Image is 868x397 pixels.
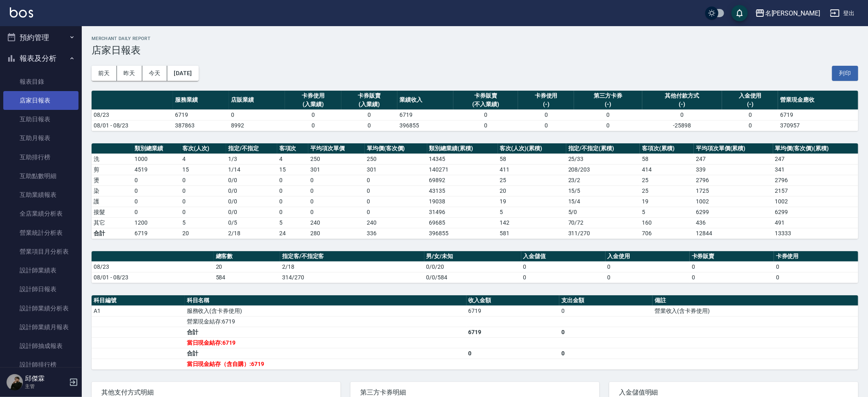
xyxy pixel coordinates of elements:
a: 營業項目月分析表 [3,242,79,261]
td: 0 [132,207,180,217]
td: 2796 [773,175,858,185]
td: 洗 [92,154,132,164]
td: 0 [181,196,226,207]
th: 科目名稱 [185,295,467,306]
td: 0 [308,185,365,196]
a: 店家日報表 [3,91,79,110]
td: 0 [308,175,365,185]
td: 合計 [92,228,132,239]
td: 0 / 0 [226,207,277,217]
div: 第三方卡券 [576,91,640,100]
button: [DATE] [167,66,198,81]
div: (入業績) [287,100,339,109]
a: 互助月報表 [3,129,79,147]
a: 設計師抽成報表 [3,337,79,355]
th: 營業現金應收 [778,91,858,110]
td: 08/23 [92,261,214,272]
td: 1002 [773,196,858,207]
td: 341 [773,164,858,175]
td: A1 [92,306,185,316]
td: 營業現金結存:6719 [185,316,467,327]
td: 合計 [185,327,467,337]
td: 13333 [773,228,858,239]
table: a dense table [92,143,858,239]
td: 0 / 0 [226,196,277,207]
td: 08/23 [92,109,173,120]
a: 全店業績分析表 [3,204,79,223]
td: 0 [518,109,574,120]
td: 營業收入(含卡券使用) [653,306,858,316]
th: 單均價(客次價)(累積) [773,143,858,154]
td: 0 [574,109,642,120]
button: 報表及分析 [3,48,79,69]
table: a dense table [92,295,858,370]
td: 1 / 3 [226,154,277,164]
td: 0 [722,109,778,120]
td: 0 [690,261,774,272]
div: 卡券使用 [520,91,572,100]
td: 0 [229,109,285,120]
td: 1 / 14 [226,164,277,175]
td: 0 [308,196,365,207]
a: 設計師日報表 [3,280,79,299]
th: 類別總業績 [132,143,180,154]
td: 0 [181,185,226,196]
h3: 店家日報表 [92,45,858,56]
button: 前天 [92,66,117,81]
td: 5 [640,207,694,217]
td: 燙 [92,175,132,185]
td: 436 [694,217,773,228]
span: 其他支付方式明細 [101,388,331,397]
span: 入金儲值明細 [619,388,848,397]
td: 0 [132,175,180,185]
div: (不入業績) [455,100,516,109]
div: 卡券販賣 [455,91,516,100]
td: 25 / 33 [566,154,640,164]
td: 69685 [427,217,498,228]
td: 6719 [173,109,229,120]
td: 250 [308,154,365,164]
td: 396855 [397,120,453,131]
td: 0 [722,120,778,131]
td: 0/0/584 [424,272,521,283]
td: 581 [498,228,566,239]
td: 0 [521,272,606,283]
td: 0 [181,207,226,217]
td: 0 [574,120,642,131]
td: 280 [308,228,365,239]
td: 08/01 - 08/23 [92,272,214,283]
td: 0 [606,272,690,283]
td: 0 [467,348,560,359]
td: 70 / 72 [566,217,640,228]
td: 250 [365,154,427,164]
td: 4519 [132,164,180,175]
img: Logo [10,7,33,18]
td: 0 [521,261,606,272]
td: 0 [365,175,427,185]
div: (-) [576,100,640,109]
td: 19 [498,196,566,207]
td: 0 [453,109,518,120]
td: 20 [181,228,226,239]
p: 主管 [25,383,67,390]
td: 411 [498,164,566,175]
td: 14345 [427,154,498,164]
div: 入金使用 [724,91,776,100]
td: 387863 [173,120,229,131]
td: 247 [773,154,858,164]
th: 業績收入 [397,91,453,110]
td: 1725 [694,185,773,196]
td: 其它 [92,217,132,228]
td: 0 [642,109,722,120]
td: 0 [277,185,308,196]
td: 0 [774,272,858,283]
a: 設計師排行榜 [3,355,79,374]
td: 6719 [467,327,560,337]
td: 370957 [778,120,858,131]
td: 0 [518,120,574,131]
td: 19 [640,196,694,207]
td: 0 [453,120,518,131]
td: 0 [365,185,427,196]
td: 23 / 2 [566,175,640,185]
table: a dense table [92,91,858,131]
